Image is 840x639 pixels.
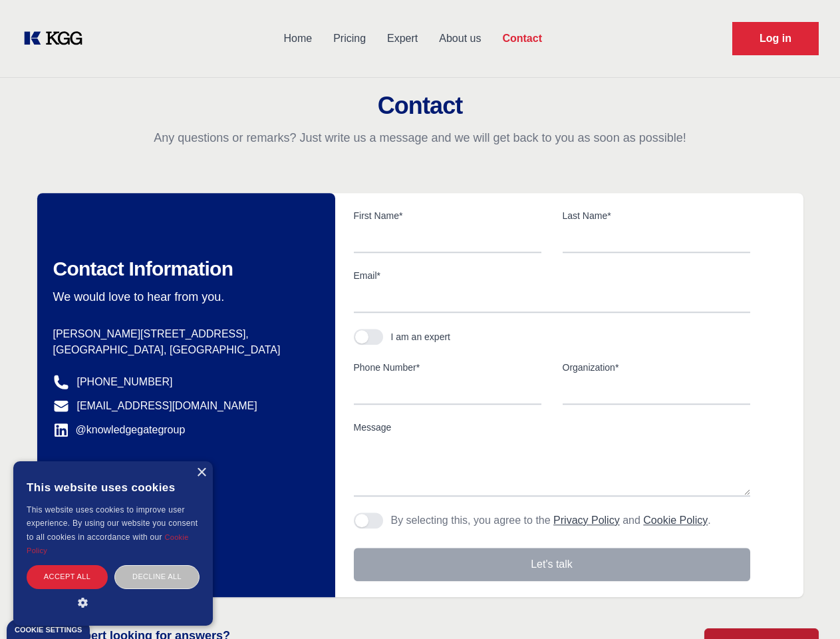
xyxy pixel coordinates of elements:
[21,28,93,49] a: KOL Knowledge Platform: Talk to Key External Experts (KEE)
[53,289,314,305] p: We would love to hear from you.
[391,330,451,343] div: I am an expert
[354,548,750,581] button: Let's talk
[391,513,711,529] p: By selecting this, you agree to the and .
[732,22,819,55] a: Request Demo
[53,422,186,438] a: @knowledgegategroup
[773,575,840,639] iframe: Chat Widget
[376,21,428,56] a: Expert
[27,471,200,503] div: This website uses cookies
[354,421,750,434] label: Message
[273,21,323,56] a: Home
[15,626,82,634] div: Cookie settings
[53,326,314,342] p: [PERSON_NAME][STREET_ADDRESS],
[27,505,198,542] span: This website uses cookies to improve user experience. By using our website you consent to all coo...
[563,209,750,222] label: Last Name*
[77,374,173,390] a: [PHONE_NUMBER]
[354,361,541,374] label: Phone Number*
[27,533,189,554] a: Cookie Policy
[53,342,314,358] p: [GEOGRAPHIC_DATA], [GEOGRAPHIC_DATA]
[323,21,376,56] a: Pricing
[77,398,257,414] a: [EMAIL_ADDRESS][DOMAIN_NAME]
[114,565,200,588] div: Decline all
[53,257,314,281] h2: Contact Information
[491,21,553,56] a: Contact
[553,515,620,526] a: Privacy Policy
[16,93,824,119] h2: Contact
[196,468,206,478] div: Close
[27,565,108,588] div: Accept all
[354,209,541,222] label: First Name*
[354,269,750,282] label: Email*
[428,21,491,56] a: About us
[643,515,708,526] a: Cookie Policy
[563,361,750,374] label: Organization*
[16,130,824,146] p: Any questions or remarks? Just write us a message and we will get back to you as soon as possible!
